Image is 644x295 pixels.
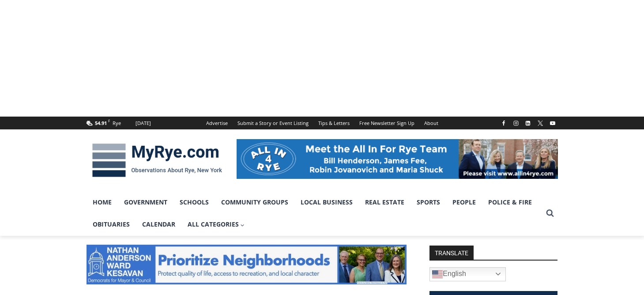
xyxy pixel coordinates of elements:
[181,213,251,235] a: All Categories
[446,191,482,213] a: People
[136,213,181,235] a: Calendar
[113,119,121,127] div: Rye
[87,213,136,235] a: Obituaries
[294,191,359,213] a: Local Business
[201,117,233,129] a: Advertise
[118,191,173,213] a: Government
[136,119,151,127] div: [DATE]
[354,117,419,129] a: Free Newsletter Sign Up
[201,117,443,129] nav: Secondary Navigation
[237,139,558,179] img: All in for Rye
[523,118,533,129] a: Linkedin
[542,205,558,221] button: View Search Form
[313,117,354,129] a: Tips & Letters
[95,120,107,126] span: 54.91
[87,137,228,183] img: MyRye.com
[498,118,509,129] a: Facebook
[87,191,542,236] nav: Primary Navigation
[359,191,411,213] a: Real Estate
[535,118,546,129] a: X
[215,191,294,213] a: Community Groups
[511,118,521,129] a: Instagram
[419,117,443,129] a: About
[429,246,474,260] strong: TRANSLATE
[173,191,215,213] a: Schools
[429,267,506,281] a: English
[432,269,443,280] img: en
[108,118,110,123] span: F
[87,191,118,213] a: Home
[188,219,245,229] span: All Categories
[547,118,558,129] a: YouTube
[411,191,446,213] a: Sports
[233,117,313,129] a: Submit a Story or Event Listing
[482,191,538,213] a: Police & Fire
